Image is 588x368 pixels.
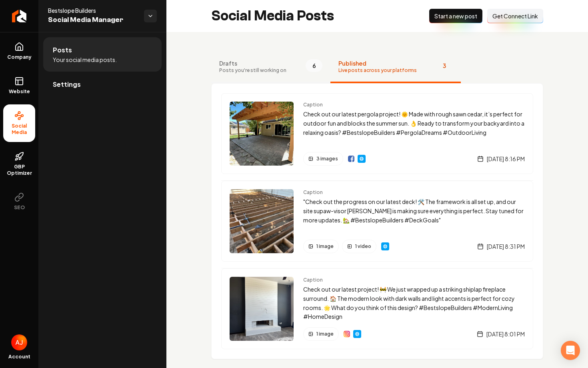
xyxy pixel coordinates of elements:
button: Open user button [11,334,27,350]
span: [DATE] 8:16 PM [487,155,525,163]
span: GBP Optimizer [3,164,35,176]
span: Your social media posts. [53,56,117,64]
a: Website [3,70,35,101]
span: Posts [53,45,72,55]
span: Start a new post [434,12,477,20]
span: 6 [306,59,322,72]
a: Post previewCaption"Check out the progress on our latest deck! 🛠️ The framework is all set up, an... [221,180,533,262]
span: Social Media Manager [48,14,138,26]
span: Company [4,54,35,60]
img: Website [382,243,388,250]
nav: Tabs [211,51,543,83]
button: Start a new post [429,9,482,23]
button: DraftsPosts you're still working on6 [211,51,330,83]
img: Post preview [230,277,294,341]
span: 1 image [316,331,334,337]
span: Social Media [3,123,35,136]
span: 3 images [316,156,338,162]
img: Website [354,331,360,337]
span: Caption [303,189,525,196]
span: Bestslope Builders [48,6,138,14]
img: Post preview [230,102,294,166]
img: Instagram [344,331,350,337]
span: Settings [53,80,81,89]
span: [DATE] 8:31 PM [487,242,525,250]
a: Company [3,36,35,67]
a: Post previewCaptionCheck out our latest pergola project! 🌞 Made with rough sawn cedar, it’s perfe... [221,93,533,174]
span: 3 [436,59,453,72]
span: Get Connect Link [492,12,538,20]
a: Settings [43,72,162,97]
p: Check out our latest pergola project! 🌞 Made with rough sawn cedar, it’s perfect for outdoor fun ... [303,110,525,137]
a: View on Instagram [344,331,350,337]
span: 1 video [355,243,371,250]
div: Open Intercom Messenger [561,341,580,360]
span: Drafts [219,59,286,67]
img: Website [358,156,365,162]
span: Live posts across your platforms [338,67,417,74]
p: Check out our latest project! 🚧 We just wrapped up a striking shiplap fireplace surround. 🏠 The m... [303,285,525,321]
a: Website [358,155,366,163]
span: [DATE] 8:01 PM [486,330,525,338]
span: Caption [303,277,525,283]
img: Austin Jellison [11,334,27,350]
img: Facebook [348,156,354,162]
span: Account [8,354,30,360]
a: GBP Optimizer [3,145,35,183]
a: View on Facebook [348,156,354,162]
span: SEO [11,204,28,211]
span: Website [6,88,33,95]
span: Published [338,59,417,67]
a: Post previewCaptionCheck out our latest project! 🚧 We just wrapped up a striking shiplap fireplac... [221,268,533,349]
button: SEO [3,186,35,217]
button: PublishedLive posts across your platforms3 [330,51,461,83]
span: 1 image [316,243,334,250]
img: Post preview [230,189,294,253]
span: Posts you're still working on [219,67,286,74]
button: Get Connect Link [487,9,543,23]
a: Website [381,242,389,250]
h2: Social Media Posts [211,8,334,24]
span: Caption [303,102,525,108]
img: Rebolt Logo [12,10,27,22]
p: "Check out the progress on our latest deck! 🛠️ The framework is all set up, and our site supaw-vi... [303,197,525,224]
a: Website [353,330,361,338]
